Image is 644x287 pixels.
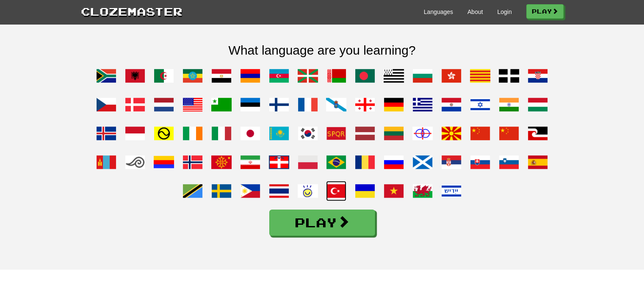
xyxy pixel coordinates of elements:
[467,8,483,16] a: About
[497,8,511,16] a: Login
[81,43,564,57] h2: What language are you learning?
[81,3,182,19] a: Clozemaster
[269,210,375,236] a: Play
[526,4,564,19] a: Play
[424,8,453,16] a: Languages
